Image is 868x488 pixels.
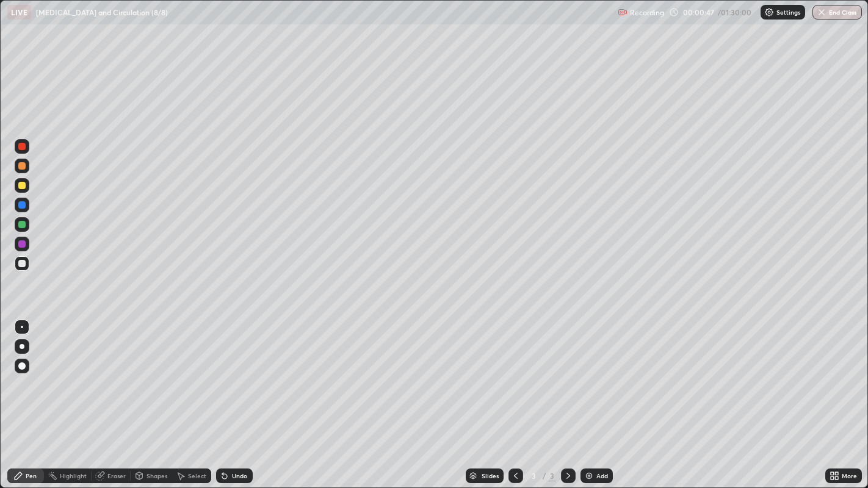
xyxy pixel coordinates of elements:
[543,472,546,479] div: /
[482,473,499,479] div: Slides
[630,8,664,17] p: Recording
[232,473,247,479] div: Undo
[549,470,556,481] div: 3
[107,473,126,479] div: Eraser
[11,7,27,17] p: LIVE
[842,473,857,479] div: More
[596,473,608,479] div: Add
[528,472,540,479] div: 3
[188,473,206,479] div: Select
[36,7,168,17] p: [MEDICAL_DATA] and Circulation (8/8)
[146,473,167,479] div: Shapes
[817,7,826,17] img: end-class-cross
[618,7,627,17] img: recording.375f2c34.svg
[60,473,87,479] div: Highlight
[812,5,862,20] button: End Class
[584,471,594,481] img: add-slide-button
[776,9,800,15] p: Settings
[764,7,774,17] img: class-settings-icons
[26,473,37,479] div: Pen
